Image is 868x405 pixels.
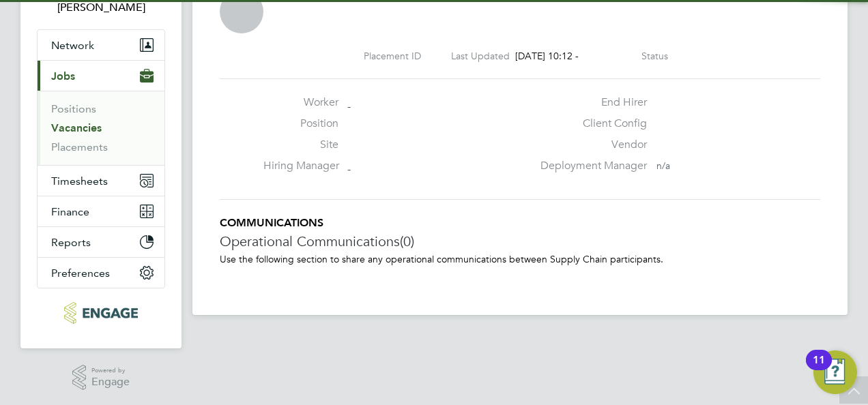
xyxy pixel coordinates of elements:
[64,302,137,324] img: educationmattersgroup-logo-retina.png
[220,232,820,250] h3: Operational Communications
[515,50,579,62] span: [DATE] 10:12 -
[220,253,820,265] p: Use the following section to share any operational communications between Supply Chain participants.
[263,117,338,131] label: Position
[38,227,164,257] button: Reports
[38,258,164,288] button: Preferences
[51,267,110,280] span: Preferences
[220,216,820,230] h5: COMMUNICATIONS
[51,70,75,82] span: Jobs
[263,159,338,173] label: Hiring Manager
[38,166,164,196] button: Timesheets
[38,30,164,60] button: Network
[51,236,91,249] span: Reports
[532,138,647,152] label: Vendor
[91,376,130,388] span: Engage
[72,365,130,391] a: Powered byEngage
[532,95,647,110] label: End Hirer
[813,360,825,378] div: 11
[532,117,647,131] label: Client Config
[813,350,857,394] button: Open Resource Center, 11 new notifications
[51,121,102,134] a: Vacancies
[51,205,89,218] span: Finance
[38,196,164,226] button: Finance
[451,50,510,62] label: Last Updated
[38,61,164,91] button: Jobs
[91,365,130,376] span: Powered by
[400,232,414,250] span: (0)
[364,50,421,62] label: Placement ID
[263,138,338,152] label: Site
[51,102,96,115] a: Positions
[37,302,165,324] a: Go to home page
[51,140,108,153] a: Placements
[263,95,338,110] label: Worker
[532,159,647,173] label: Deployment Manager
[656,160,670,172] span: n/a
[38,91,164,165] div: Jobs
[641,50,668,62] label: Status
[51,175,108,187] span: Timesheets
[51,39,94,52] span: Network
